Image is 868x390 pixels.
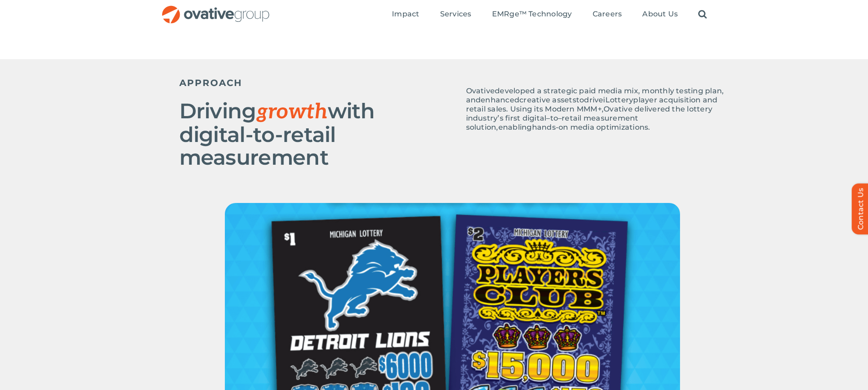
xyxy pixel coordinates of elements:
span: Ovative [466,86,495,95]
a: Search [698,10,707,20]
span: – [546,114,550,122]
span: s [573,96,576,104]
span: hands-on media optimizations. [532,123,650,132]
span: player acquisition and retail sales. [466,96,718,113]
span: Careers [593,10,622,19]
span: About Us [642,10,678,19]
span: creative asset [519,96,572,104]
span: to [576,96,584,104]
span: Impact [392,10,419,19]
span: Services [440,10,472,19]
h5: APPROACH [179,77,452,88]
span: Ovative [604,105,633,113]
span: developed a strategic paid media mix, monthly testing plan, and [466,86,724,104]
a: EMRge™ Technology [492,10,572,20]
a: OG_Full_horizontal_RGB [161,5,270,13]
span: delivered the lottery industry’s first digital [466,105,713,122]
span: enhanced [481,96,519,104]
h2: Driving with digital-to-retail measurement [179,100,452,169]
span: enabling [498,123,532,132]
a: Careers [593,10,622,20]
span: iLottery [603,96,633,104]
a: Services [440,10,472,20]
span: retail measurement solution, [466,114,639,132]
span: growth [256,99,328,125]
a: About Us [642,10,678,20]
span: drive [584,96,603,104]
span: EMRge™ Technology [492,10,572,19]
span: – [558,114,562,122]
span: Using its Modern MMM+, [510,105,604,113]
a: Impact [392,10,419,20]
span: to [550,114,558,122]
